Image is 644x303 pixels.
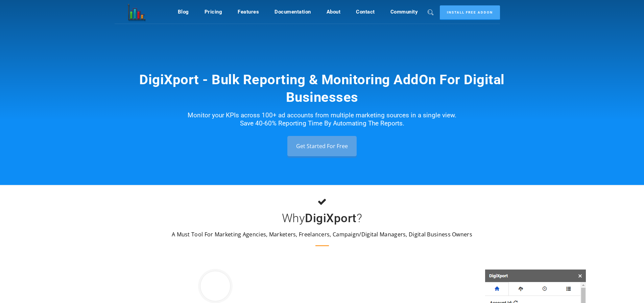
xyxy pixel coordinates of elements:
a: Community [390,5,418,18]
a: Features [238,5,259,18]
a: About [327,5,341,18]
b: DigiXport [305,211,357,225]
a: Pricing [205,5,222,18]
a: Install Free Addon [440,5,500,20]
a: Documentation [275,5,311,18]
a: Contact [356,5,375,18]
h1: DigiXport - Bulk Reporting & Monitoring AddOn For Digital Businesses [129,71,515,106]
a: Blog [178,5,189,18]
a: Get Started For Free [287,136,357,156]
